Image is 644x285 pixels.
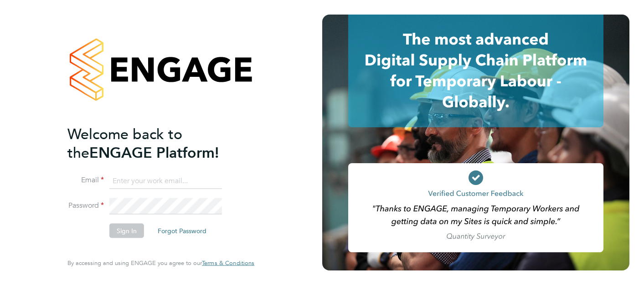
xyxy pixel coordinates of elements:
[202,260,254,267] a: Terms & Conditions
[67,259,254,267] span: By accessing and using ENGAGE you agree to our
[150,224,214,238] button: Forgot Password
[109,224,144,238] button: Sign In
[109,173,222,189] input: Enter your work email...
[67,125,182,161] span: Welcome back to the
[67,125,245,162] h2: ENGAGE Platform!
[67,175,104,185] label: Email
[67,201,104,210] label: Password
[202,259,254,267] span: Terms & Conditions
